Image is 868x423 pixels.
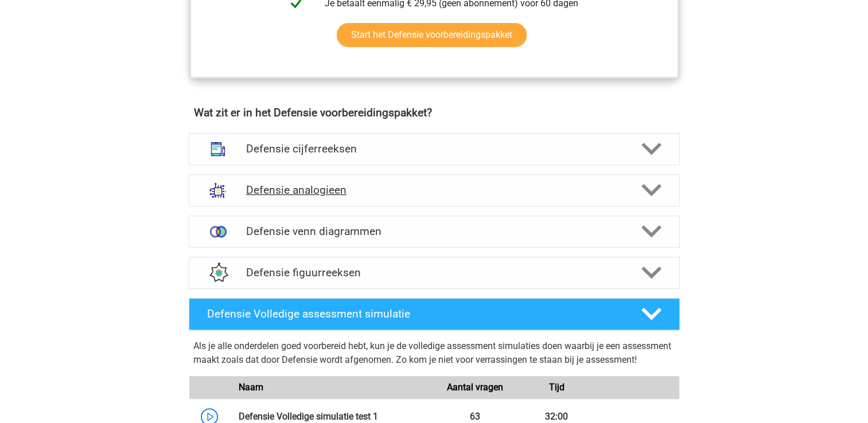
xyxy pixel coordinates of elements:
h4: Defensie venn diagrammen [246,225,622,238]
a: Start het Defensie voorbereidingspakket [337,23,527,47]
img: cijferreeksen [203,134,233,164]
a: figuurreeksen Defensie figuurreeksen [184,257,684,289]
h4: Defensie analogieen [246,183,622,197]
a: venn diagrammen Defensie venn diagrammen [184,216,684,248]
div: Naam [230,381,434,394]
h4: Defensie figuurreeksen [246,266,622,279]
h4: Defensie cijferreeksen [246,142,622,155]
h4: Wat zit er in het Defensie voorbereidingspakket? [194,106,675,119]
a: cijferreeksen Defensie cijferreeksen [184,133,684,165]
img: figuurreeksen [203,258,233,288]
img: venn diagrammen [203,217,233,246]
h4: Defensie Volledige assessment simulatie [207,307,622,320]
a: analogieen Defensie analogieen [184,174,684,206]
div: Aantal vragen [434,381,515,394]
div: Als je alle onderdelen goed voorbereid hebt, kun je de volledige assessment simulaties doen waarb... [193,339,675,371]
img: analogieen [203,175,233,205]
a: Defensie Volledige assessment simulatie [184,298,684,330]
div: Tijd [516,381,597,394]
